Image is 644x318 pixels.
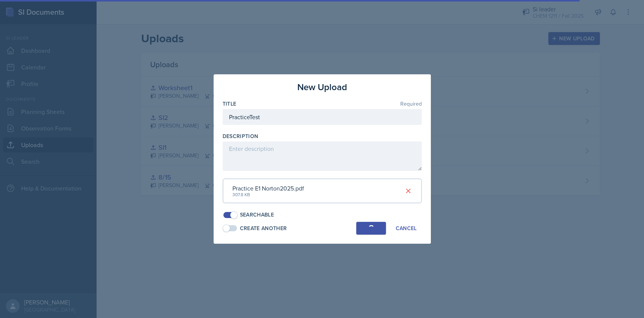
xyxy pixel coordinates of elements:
[223,109,422,125] input: Enter title
[400,101,422,106] span: Required
[232,184,304,193] div: Practice E1 Norton2025.pdf
[223,132,258,140] label: Description
[240,224,287,232] div: Create Another
[297,80,347,94] h3: New Upload
[395,225,417,231] div: Cancel
[390,222,421,235] button: Cancel
[232,191,304,198] div: 307.8 KB
[240,211,274,219] div: Searchable
[223,100,237,108] label: Title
